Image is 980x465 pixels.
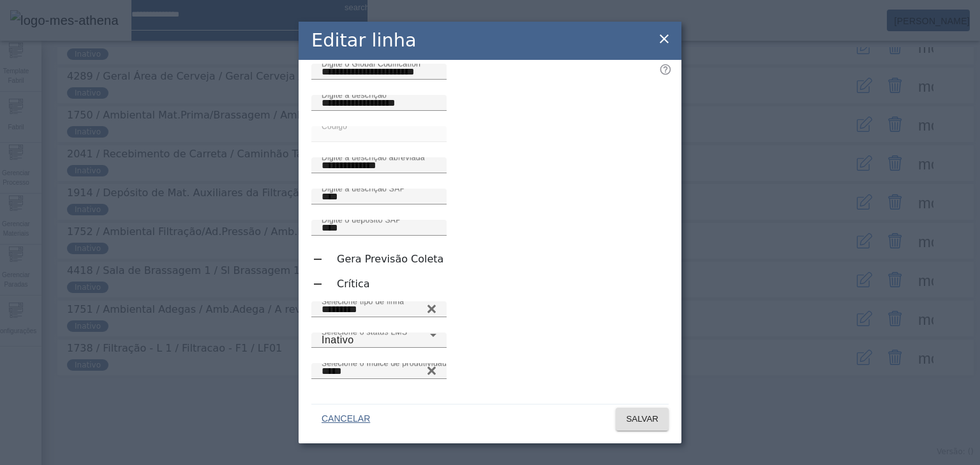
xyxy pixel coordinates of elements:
input: Number [322,302,436,317]
mat-label: Digite a descrição abreviada [322,153,425,161]
mat-label: Digite a descrição SAP [322,184,405,192]
h2: Editar linha [311,27,417,54]
span: CANCELAR [322,413,370,426]
input: Number [322,364,436,379]
mat-label: Código [322,122,347,130]
button: CANCELAR [311,408,380,431]
span: Inativo [322,334,354,345]
mat-label: Digite o Global Codification [322,59,420,68]
label: Crítica [334,276,370,292]
mat-label: Digite a descrição [322,90,387,99]
span: SALVAR [626,413,658,426]
button: SALVAR [616,408,669,431]
label: Gera Previsão Coleta [334,252,443,267]
mat-label: Selecione o índice de produtividade [322,359,451,367]
mat-label: Digite o depósito SAP [322,215,401,224]
mat-label: Selecione tipo de linha [322,297,404,305]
